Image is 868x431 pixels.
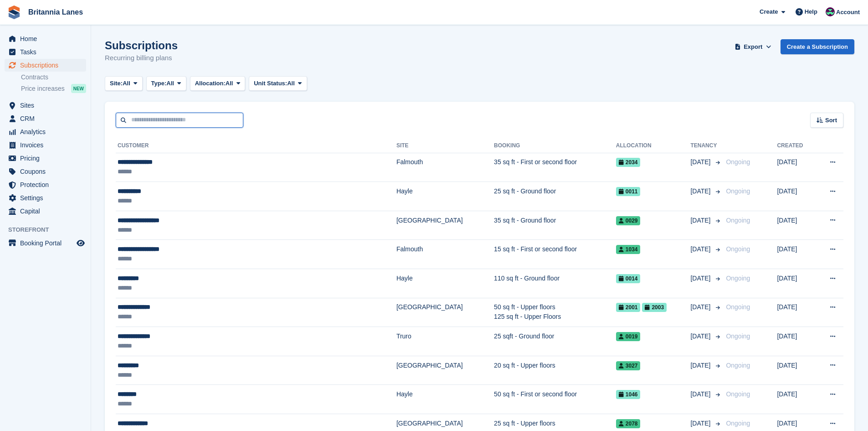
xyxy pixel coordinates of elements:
[20,99,75,112] span: Sites
[146,76,186,91] button: Type: All
[5,46,86,58] a: menu
[777,211,815,240] td: [DATE]
[690,157,712,167] span: [DATE]
[494,182,616,211] td: 25 sq ft - Ground floor
[494,153,616,182] td: 35 sq ft - First or second floor
[396,356,494,385] td: [GEOGRAPHIC_DATA]
[777,269,815,298] td: [DATE]
[249,76,307,91] button: Unit Status: All
[726,187,750,195] span: Ongoing
[805,7,817,16] span: Help
[726,303,750,311] span: Ongoing
[642,303,667,312] span: 2003
[166,79,174,88] span: All
[690,274,712,283] span: [DATE]
[825,116,837,125] span: Sort
[5,178,86,191] a: menu
[494,385,616,414] td: 50 sq ft - First or second floor
[20,46,75,58] span: Tasks
[726,332,750,340] span: Ongoing
[726,390,750,398] span: Ongoing
[760,7,778,16] span: Create
[190,76,246,91] button: Allocation: All
[5,32,86,45] a: menu
[777,327,815,356] td: [DATE]
[20,125,75,138] span: Analytics
[616,361,641,370] span: 3027
[616,390,641,399] span: 1046
[494,356,616,385] td: 20 sq ft - Upper floors
[20,139,75,151] span: Invoices
[690,419,712,428] span: [DATE]
[616,139,691,153] th: Allocation
[690,389,712,399] span: [DATE]
[254,79,287,88] span: Unit Status:
[494,298,616,327] td: 50 sq ft - Upper floors 125 sq ft - Upper Floors
[396,385,494,414] td: Hayle
[195,79,226,88] span: Allocation:
[20,59,75,72] span: Subscriptions
[494,211,616,240] td: 35 sq ft - Ground floor
[21,73,86,82] a: Contracts
[20,192,75,204] span: Settings
[690,332,712,341] span: [DATE]
[396,211,494,240] td: [GEOGRAPHIC_DATA]
[105,76,143,91] button: Site: All
[5,205,86,218] a: menu
[690,302,712,312] span: [DATE]
[5,99,86,112] a: menu
[777,356,815,385] td: [DATE]
[690,216,712,225] span: [DATE]
[616,332,641,341] span: 0019
[20,112,75,125] span: CRM
[20,237,75,249] span: Booking Portal
[5,59,86,72] a: menu
[494,139,616,153] th: Booking
[726,362,750,369] span: Ongoing
[287,79,295,88] span: All
[616,245,641,254] span: 1034
[690,187,712,196] span: [DATE]
[396,139,494,153] th: Site
[777,385,815,414] td: [DATE]
[744,42,762,52] span: Export
[777,153,815,182] td: [DATE]
[396,182,494,211] td: Hayle
[25,5,87,20] a: Britannia Lanes
[726,275,750,282] span: Ongoing
[396,327,494,356] td: Truro
[396,240,494,269] td: Falmouth
[8,225,91,234] span: Storefront
[616,274,641,283] span: 0014
[777,139,815,153] th: Created
[5,237,86,249] a: menu
[75,238,86,249] a: Preview store
[777,240,815,269] td: [DATE]
[20,152,75,165] span: Pricing
[826,7,835,16] img: Kirsty Miles
[777,298,815,327] td: [DATE]
[5,165,86,178] a: menu
[690,361,712,370] span: [DATE]
[494,240,616,269] td: 15 sq ft - First or second floor
[5,112,86,125] a: menu
[5,139,86,151] a: menu
[21,84,65,93] span: Price increases
[71,84,86,93] div: NEW
[21,83,86,93] a: Price increases NEW
[123,79,130,88] span: All
[494,327,616,356] td: 25 sqft - Ground floor
[836,8,860,17] span: Account
[20,205,75,218] span: Capital
[726,158,750,166] span: Ongoing
[726,420,750,427] span: Ongoing
[20,32,75,45] span: Home
[494,269,616,298] td: 110 sq ft - Ground floor
[616,303,641,312] span: 2001
[777,182,815,211] td: [DATE]
[690,139,722,153] th: Tenancy
[616,216,641,225] span: 0029
[396,269,494,298] td: Hayle
[5,152,86,165] a: menu
[20,178,75,191] span: Protection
